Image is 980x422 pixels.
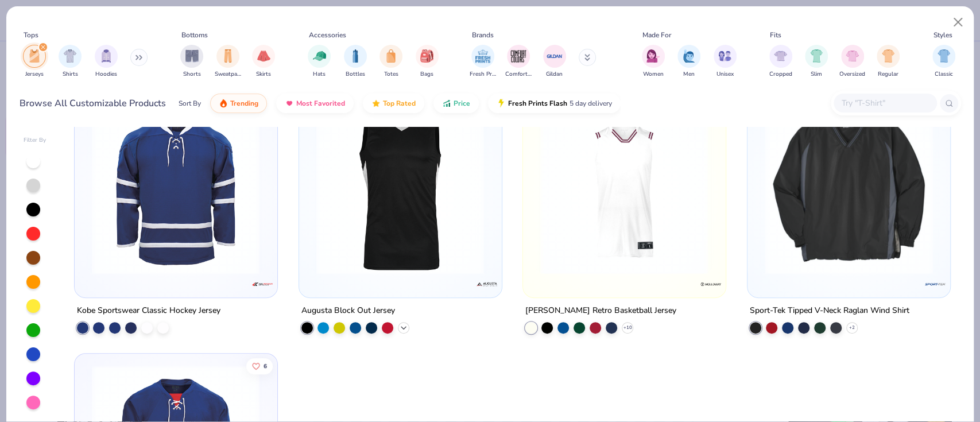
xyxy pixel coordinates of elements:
button: filter button [344,45,367,79]
div: Filter By [24,136,47,145]
div: filter for Gildan [543,45,566,79]
img: most_fav.gif [285,99,294,108]
img: flash.gif [497,99,506,108]
button: filter button [59,45,82,79]
span: Hoodies [95,70,117,79]
img: Classic Image [938,49,951,63]
button: Most Favorited [276,94,354,113]
button: filter button [932,45,955,79]
span: Most Favorited [296,99,345,108]
div: filter for Hats [308,45,331,79]
img: 1ecdc5de-2524-4997-ab16-687cd4917c0e [490,106,669,274]
button: filter button [416,45,439,79]
span: Men [683,70,695,79]
div: filter for Fresh Prints [470,45,496,79]
div: filter for Bags [416,45,439,79]
img: Skirts Image [257,49,270,63]
div: filter for Oversized [839,45,865,79]
img: Men Image [683,49,695,63]
div: Accessories [309,30,346,40]
span: Skirts [256,70,271,79]
div: Kobe Sportswear Classic Hockey Jersey [77,303,220,318]
span: Shorts [183,70,201,79]
img: Augusta logo [475,272,498,295]
span: Shirts [63,70,78,79]
span: Comfort Colors [505,70,532,79]
span: Unisex [716,70,734,79]
button: filter button [543,45,566,79]
div: filter for Slim [805,45,828,79]
img: Shirts Image [64,49,77,63]
span: Slim [811,70,822,79]
div: Browse All Customizable Products [20,96,166,110]
span: Fresh Prints Flash [508,99,567,108]
button: filter button [470,45,496,79]
div: filter for Skirts [252,45,275,79]
div: Brands [472,30,494,40]
div: Styles [933,30,952,40]
button: filter button [769,45,792,79]
img: Regular Image [882,49,895,63]
div: Fits [770,30,781,40]
span: Regular [878,70,898,79]
div: filter for Bottles [344,45,367,79]
input: Try "T-Shirt" [840,96,929,110]
img: Comfort Colors Image [510,48,527,65]
span: + 10 [623,324,632,331]
img: e86c928a-dc4f-4a50-b882-2b3473525440 [311,106,490,274]
div: filter for Jerseys [23,45,46,79]
div: filter for Hoodies [95,45,118,79]
div: filter for Classic [932,45,955,79]
span: Cropped [769,70,792,79]
span: Women [643,70,664,79]
img: Women Image [646,49,660,63]
div: filter for Men [677,45,700,79]
button: filter button [215,45,241,79]
img: Unisex Image [718,49,731,63]
button: filter button [505,45,532,79]
img: Jerseys Image [28,49,41,63]
button: filter button [95,45,118,79]
img: Holloway logo [699,272,722,295]
div: Made For [642,30,671,40]
span: Sweatpants [215,70,241,79]
div: filter for Shirts [59,45,82,79]
img: Shorts Image [185,49,199,63]
div: Augusta Block Out Jersey [301,303,395,318]
button: filter button [23,45,46,79]
img: 737a84df-370b-47ba-a833-8dfeab731472 [534,106,714,274]
button: Close [947,11,969,33]
div: filter for Sweatpants [215,45,241,79]
button: filter button [805,45,828,79]
button: Like [246,358,273,374]
img: Hats Image [313,49,326,63]
span: Totes [384,70,398,79]
div: Tops [24,30,38,40]
div: filter for Cropped [769,45,792,79]
button: filter button [308,45,331,79]
div: filter for Comfort Colors [505,45,532,79]
span: Classic [935,70,953,79]
img: f981fc6d-4c27-4d3d-b6a3-71cbc94a1561 [86,106,265,274]
button: filter button [180,45,203,79]
div: Sort By [179,98,201,109]
div: [PERSON_NAME] Retro Basketball Jersey [525,303,676,318]
div: filter for Regular [877,45,900,79]
span: Top Rated [383,99,416,108]
button: filter button [677,45,700,79]
img: Sweatpants Image [222,49,234,63]
button: filter button [642,45,665,79]
span: Bags [420,70,433,79]
img: TopRated.gif [371,99,381,108]
button: Top Rated [363,94,424,113]
span: Oversized [839,70,865,79]
img: Kobe Sportswear logo [251,272,274,295]
img: b0ca8c2d-52c5-4bfb-9741-d3e66161185d [759,106,939,274]
div: filter for Totes [379,45,402,79]
button: Fresh Prints Flash5 day delivery [488,94,621,113]
img: trending.gif [219,99,228,108]
button: filter button [379,45,402,79]
span: Trending [230,99,258,108]
img: Sport-Tek logo [923,272,946,295]
button: Price [433,94,479,113]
